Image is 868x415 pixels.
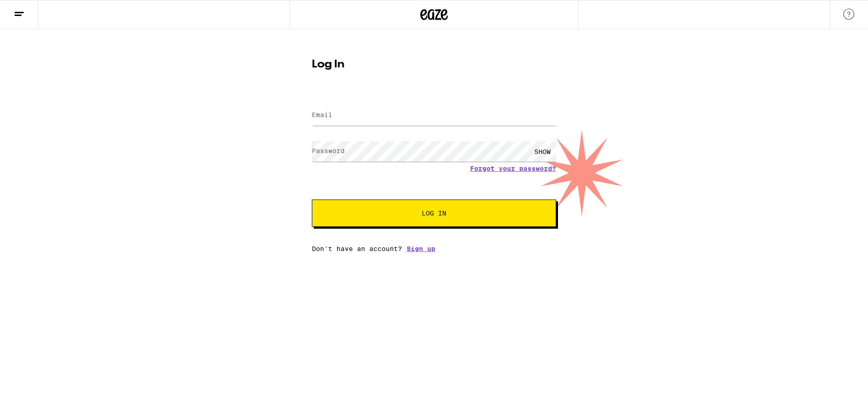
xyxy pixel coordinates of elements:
[312,200,556,227] button: Log In
[422,210,446,216] span: Log In
[529,141,556,162] div: SHOW
[312,111,332,118] label: Email
[312,59,556,70] h1: Log In
[470,165,556,172] a: Forgot your password?
[407,245,435,252] a: Sign up
[312,105,556,126] input: Email
[312,245,556,252] div: Don't have an account?
[312,147,345,154] label: Password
